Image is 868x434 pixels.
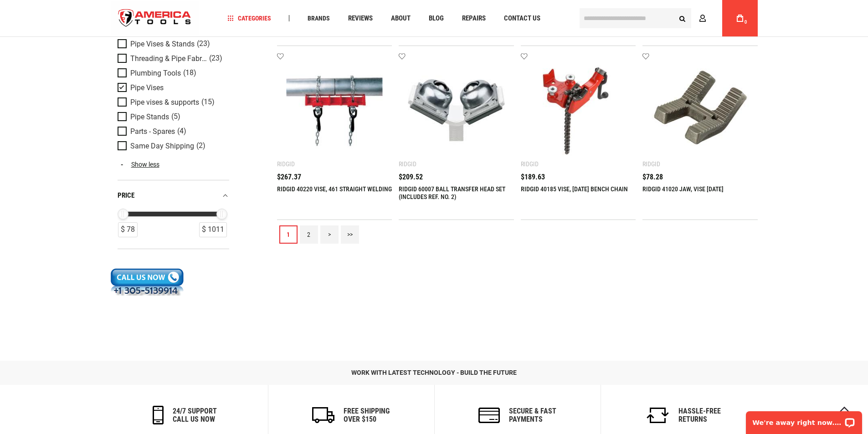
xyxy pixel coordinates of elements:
span: (23) [209,55,222,62]
a: RIDGID 41020 JAW, VISE [DATE] [642,185,724,193]
a: Show less [118,160,229,168]
a: 1 [279,225,298,244]
a: Parts - Spares (4) [118,127,227,137]
span: Pipe Stands [130,113,169,121]
div: Ridgid [521,160,539,168]
div: Ridgid [642,160,660,168]
a: Pipe vises & supports (15) [118,97,227,107]
span: (15) [201,98,215,106]
a: RIDGID 40220 VISE, 461 STRAIGHT WELDING [277,185,392,193]
span: Pipe Vises [130,84,164,92]
span: $209.52 [399,174,423,181]
h6: 24/7 support call us now [173,407,217,423]
span: Reviews [348,15,373,22]
div: Ridgid [277,160,295,168]
div: price [118,189,229,202]
img: RIDGID 41020 JAW, VISE BC410 [652,62,749,159]
span: Categories [227,15,271,21]
span: $267.37 [277,174,301,181]
span: (23) [197,40,210,48]
img: RIDGID 40220 VISE, 461 STRAIGHT WELDING [286,62,383,159]
h6: Hassle-Free Returns [678,407,721,423]
a: Pipe Stands (5) [118,112,227,122]
span: $78.28 [642,174,663,181]
a: >> [341,225,359,244]
a: 2 [300,225,318,244]
span: Same Day Shipping [130,142,194,150]
span: Brands [308,15,330,21]
span: (5) [171,113,180,121]
img: RIDGID 40185 VISE, BC210 BENCH CHAIN [530,62,627,159]
span: Threading & Pipe Fabrication [130,55,207,63]
a: Repairs [458,12,490,25]
a: Blog [425,12,448,25]
span: Parts - Spares [130,128,175,136]
h6: Free Shipping Over $150 [344,407,390,423]
a: Brands [303,12,334,25]
span: $189.63 [521,174,545,181]
img: RIDGID 60007 BALL TRANSFER HEAD SET (INCLUDES REF. NO. 2) [408,62,505,159]
a: > [320,225,339,244]
span: Repairs [462,15,486,22]
a: RIDGID 60007 BALL TRANSFER HEAD SET (INCLUDES REF. NO. 2) [399,185,505,200]
div: $ 1011 [199,222,227,237]
a: Threading & Pipe Fabrication (23) [118,54,227,64]
a: Reviews [344,12,377,25]
a: Pipe Vises & Stands (23) [118,39,227,49]
a: Contact Us [500,12,544,25]
span: Plumbing Tools [130,69,181,77]
h6: secure & fast payments [509,407,556,423]
button: Search [674,10,691,27]
span: 0 [745,20,747,25]
span: (4) [177,128,186,135]
a: About [387,12,415,25]
span: Pipe Vises & Stands [130,40,195,48]
span: Blog [429,15,444,22]
img: America Tools [111,1,199,36]
span: (18) [183,69,196,77]
span: Contact Us [504,15,540,22]
span: About [391,15,411,22]
span: (2) [196,142,205,150]
img: callout_customer_support2.gif [111,268,184,296]
a: RIDGID 40185 VISE, [DATE] BENCH CHAIN [521,185,628,193]
a: Pipe Vises [118,83,227,93]
iframe: LiveChat chat widget [740,405,868,434]
a: Categories [223,12,275,25]
div: $ 78 [118,222,138,237]
a: Plumbing Tools (18) [118,68,227,78]
div: Ridgid [399,160,416,168]
a: store logo [111,1,199,36]
a: Same Day Shipping (2) [118,141,227,151]
span: Pipe vises & supports [130,98,199,107]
